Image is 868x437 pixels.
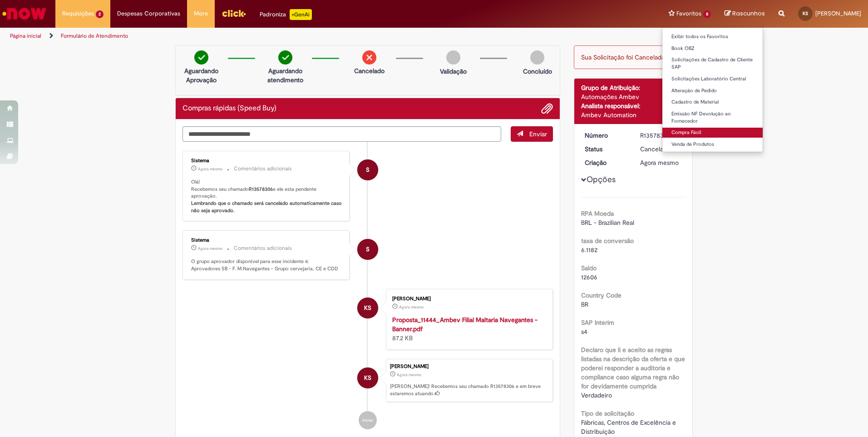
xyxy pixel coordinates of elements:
span: S [366,238,370,260]
a: Rascunhos [725,10,765,18]
a: Compra Fácil [662,128,763,138]
small: Comentários adicionais [234,244,292,252]
b: SAP Interim [581,318,614,327]
a: Solicitações de Cadastro de Cliente SAP [662,55,763,72]
p: +GenAi [290,9,312,20]
span: Agora mesmo [198,166,222,172]
dt: Número [578,131,634,140]
b: Country Code [581,291,621,299]
div: Grupo de Atribuição: [581,83,686,92]
div: [PERSON_NAME] [390,364,548,369]
button: Enviar [511,126,553,142]
p: Aguardando atendimento [263,66,307,84]
p: Cancelado [354,66,385,75]
div: Sistema [191,158,342,164]
span: BR [581,300,588,308]
div: Kauane Da Silva [357,298,378,318]
span: KS [803,10,808,16]
a: Formulário de Atendimento [61,32,128,40]
a: Solicitações Laboratório Central [662,74,763,84]
div: Sua Solicitação foi Cancelada. [574,45,693,69]
h2: Compras rápidas (Speed Buy) Histórico de tíquete [182,104,276,113]
span: KS [364,367,371,389]
span: Agora mesmo [397,372,421,377]
img: check-circle-green.png [278,50,292,65]
div: Automações Ambev [581,92,686,101]
span: Enviar [529,130,547,138]
li: Kauane Da Silva [182,359,553,402]
img: img-circle-grey.png [446,50,460,65]
dt: Status [578,144,634,154]
p: Concluído [523,67,552,76]
div: Ambev Automation [581,110,686,119]
span: KS [364,297,371,319]
span: Despesas Corporativas [117,9,180,18]
span: S [366,159,370,181]
b: R13578306 [249,186,273,193]
span: Verdadeiro [581,391,612,399]
a: Book OBZ [662,44,763,54]
span: 2 [96,10,104,18]
span: Agora mesmo [640,159,679,167]
b: Lembrando que o chamado será cancelado automaticamente caso não seja aprovado. [191,200,343,214]
p: O grupo aprovador disponível para esse incidente é: Aprovadores SB - F. M.Navegantes - Grupo cerv... [191,258,342,272]
div: Kauane Da Silva [357,367,378,388]
a: Página inicial [10,32,41,40]
span: [PERSON_NAME] [815,10,861,17]
a: Alteração de Pedido [662,86,763,96]
p: Aguardando Aprovação [179,66,223,84]
span: Agora mesmo [198,246,222,251]
img: check-circle-green.png [194,50,208,65]
span: s4 [581,328,587,336]
div: Padroniza [260,9,312,20]
span: Rascunhos [732,9,765,18]
span: 8 [703,10,711,18]
dt: Criação [578,158,634,167]
ul: Trilhas de página [7,28,572,45]
b: Declaro que li e aceito as regras listadas na descrição da oferta e que poderei responder a audit... [581,346,685,390]
b: Saldo [581,264,597,272]
div: Analista responsável: [581,101,686,110]
div: R13578306 [640,131,682,140]
button: Adicionar anexos [541,103,553,114]
div: Cancelado [640,144,682,154]
b: taxa de conversão [581,237,634,245]
span: Agora mesmo [399,304,424,310]
b: Tipo de solicitação [581,409,634,417]
div: 29/09/2025 16:49:07 [640,158,682,167]
img: click_logo_yellow_360x200.png [222,6,246,20]
textarea: Digite sua mensagem aqui... [182,126,501,142]
div: [PERSON_NAME] [392,296,543,302]
span: Favoritos [676,9,701,18]
span: Fábricas, Centros de Excelência e Distribuição [581,418,678,436]
b: RPA Moeda [581,209,614,218]
div: Sistema [191,238,342,243]
time: 29/09/2025 16:49:19 [198,166,222,172]
img: ServiceNow [1,5,48,23]
time: 29/09/2025 16:49:16 [198,246,222,251]
p: Validação [440,67,467,76]
span: 12606 [581,273,597,281]
a: Emissão NF Devolução ao Fornecedor [662,109,763,126]
p: Olá! Recebemos seu chamado e ele esta pendente aprovação. [191,179,342,214]
div: System [357,239,378,260]
span: 6.1182 [581,246,597,254]
time: 29/09/2025 16:49:07 [640,159,679,167]
img: remove.png [362,50,376,65]
a: Cadastro de Material [662,97,763,107]
p: [PERSON_NAME]! Recebemos seu chamado R13578306 e em breve estaremos atuando. [390,383,548,397]
div: System [357,159,378,180]
time: 29/09/2025 16:48:49 [399,304,424,310]
span: More [194,9,208,18]
a: Proposta_11444_Ambev Filial Maltaria Navegantes - Banner.pdf [392,316,538,333]
span: BRL - Brazilian Real [581,218,634,227]
span: Requisições [62,9,94,18]
a: Exibir todos os Favoritos [662,32,763,42]
img: img-circle-grey.png [530,50,544,65]
small: Comentários adicionais [234,165,292,173]
time: 29/09/2025 16:49:07 [397,372,421,377]
a: Venda de Produtos [662,139,763,149]
div: 87.2 KB [392,315,543,343]
ul: Favoritos [662,27,763,152]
